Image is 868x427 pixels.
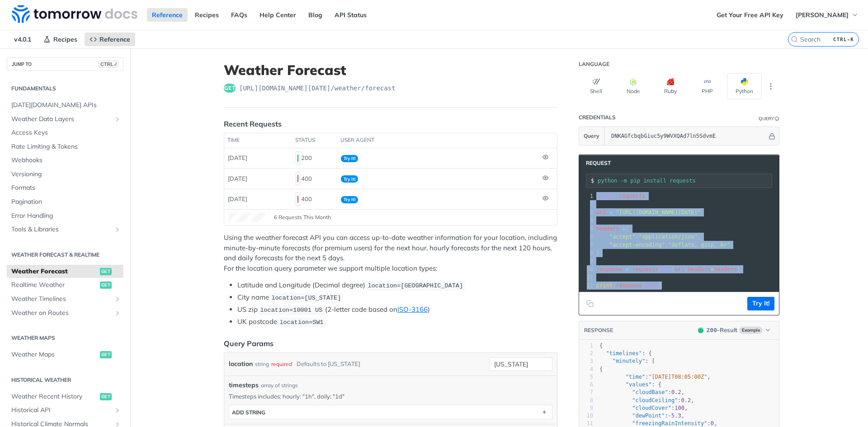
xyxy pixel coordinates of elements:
div: 200 [296,150,334,166]
a: Tools & LibrariesShow subpages for Tools & Libraries [7,223,123,236]
span: Access Keys [11,128,121,137]
span: Historical API [11,406,112,415]
div: 400 [296,192,334,207]
span: . ( , ) [596,266,740,272]
h1: Weather Forecast [224,62,557,78]
span: headers [714,266,737,272]
span: Reference [99,35,130,43]
span: Request [581,160,611,167]
button: Show subpages for Weather on Routes [114,310,121,317]
span: 100 [675,405,684,411]
span: location=10001 US [260,307,322,314]
span: : [596,242,730,248]
div: Credentials [579,114,616,121]
span: Versioning [11,170,121,179]
div: 4 [579,366,593,373]
div: 10 [579,265,594,273]
button: More Languages [764,80,778,93]
span: url [675,266,684,272]
th: time [224,133,292,148]
span: Recipes [53,35,77,43]
span: Try It! [341,196,358,203]
button: Copy to clipboard [584,297,596,310]
i: Information [775,117,779,121]
span: Error Handling [11,211,121,221]
div: 6 [579,381,593,389]
a: Help Center [255,8,301,22]
span: 200 [707,327,717,333]
a: Reference [147,8,188,22]
span: "deflate, gzip, br" [668,242,730,248]
div: required [271,357,292,371]
span: headers [596,225,619,232]
span: Weather Maps [11,350,98,359]
canvas: Line Graph [229,213,265,222]
a: Historical APIShow subpages for Historical API [7,404,123,417]
span: timesteps [229,380,259,390]
span: Weather on Routes [11,309,112,318]
button: Show subpages for Weather Timelines [114,296,121,303]
div: 10 [579,412,593,420]
span: get [100,351,112,358]
div: 9 [579,257,594,265]
span: "dewPoint" [632,413,665,419]
span: location=[GEOGRAPHIC_DATA] [368,282,463,289]
svg: Search [791,36,798,43]
input: apikey [607,127,767,145]
span: CTRL-/ [99,61,118,68]
span: Pagination [11,197,121,206]
div: Query Params [224,338,274,349]
a: Realtime Weatherget [7,278,123,292]
span: = [623,225,626,232]
div: 1 [579,342,593,350]
span: "accept" [609,234,636,240]
span: : , [596,234,701,240]
span: Webhooks [11,156,121,165]
span: Realtime Weather [11,281,98,290]
span: "timelines" [606,350,642,357]
div: Query [759,115,774,122]
th: user agent [337,133,539,148]
span: Tools & Libraries [11,225,112,234]
span: 0.2 [671,389,681,395]
span: location=SW1 [279,319,323,326]
div: 3 [579,208,594,216]
span: location=[US_STATE] [271,295,341,301]
span: = [609,209,613,216]
span: 200 [698,328,703,333]
span: : , [599,405,688,411]
span: print [596,282,613,289]
span: = [626,266,629,272]
span: "accept-encoding" [609,242,665,248]
a: FAQs [226,8,252,22]
button: Node [616,73,651,99]
a: Weather Forecastget [7,265,123,278]
input: Request instructions [598,178,772,184]
div: 2 [579,350,593,357]
button: PHP [690,73,725,99]
span: "values" [626,381,652,388]
span: Formats [11,183,121,192]
kbd: CTRL-K [831,35,856,44]
div: string [255,357,269,371]
span: - [668,413,671,419]
span: : { [599,350,652,357]
a: Versioning [7,168,123,181]
span: : , [599,397,694,404]
span: get [100,393,112,400]
a: Weather on RoutesShow subpages for Weather on Routes [7,306,123,320]
a: Reference [85,33,135,46]
span: { [599,343,603,349]
span: 0 [711,420,714,427]
h2: Fundamentals [7,84,123,93]
a: Weather Data LayersShow subpages for Weather Data Layers [7,113,123,126]
div: 5 [579,225,594,233]
button: Query [579,127,604,145]
a: Get Your Free API Key [712,8,788,22]
span: [DATE] [228,195,247,202]
div: 7 [579,241,594,249]
span: "[DATE]T08:05:00Z" [648,374,707,380]
span: [DATE] [228,154,247,161]
a: Weather Recent Historyget [7,390,123,404]
h2: Weather Forecast & realtime [7,251,123,259]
